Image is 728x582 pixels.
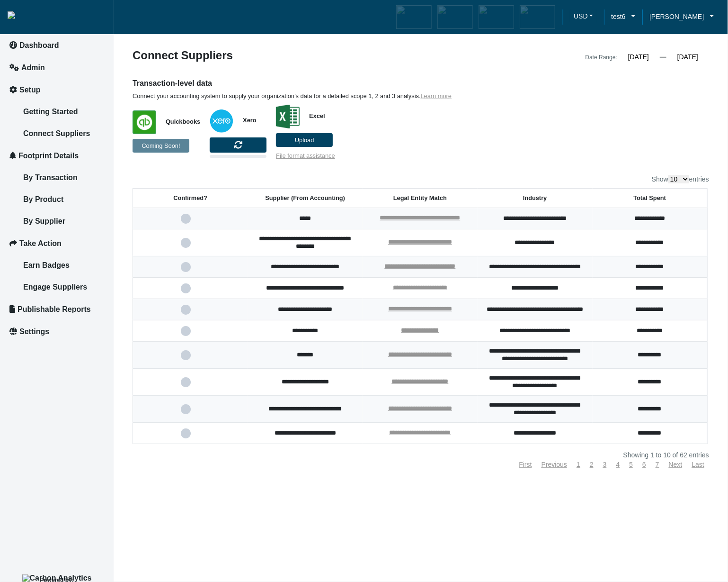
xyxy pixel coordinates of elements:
img: carbon-efficient-enabled.png [437,5,473,29]
img: WZJNYSWUN5fh9hL01R0Rp8YZzPYKS0leX8T4ABAHXgMHCTL9OxAAAAAElFTkSuQmCC [133,110,156,134]
a: Last [692,461,704,468]
span: Coming Soon! [142,142,180,149]
span: Setup [19,86,40,94]
span: By Supplier [23,217,65,225]
a: 7 [656,461,659,468]
span: Upload [295,136,314,144]
a: 1 [577,461,580,468]
button: Coming Soon! [133,139,189,153]
span: Getting Started [23,108,78,116]
span: Xero [233,117,256,124]
a: 6 [642,461,646,468]
img: insight-logo-2.png [8,11,15,19]
div: Carbon Advocate [518,3,557,31]
a: File format assistance [276,152,335,159]
h6: Transaction-level data [133,78,561,89]
img: carbon-advocate-enabled.png [520,5,555,29]
div: Carbon Aware [394,3,434,31]
span: [PERSON_NAME] [649,11,704,22]
input: Enter your last name [12,88,173,109]
span: Publishable Reports [18,305,91,313]
div: Carbon Efficient [435,3,475,31]
span: Take Action [19,239,62,247]
a: test6 [604,11,642,22]
em: Start Chat [129,292,172,305]
div: Minimize live chat window [155,5,178,27]
a: 5 [629,461,633,468]
span: By Transaction [23,173,78,182]
span: test6 [611,11,625,22]
img: 9mSQ+YDTTxMAAAAJXRFWHRkYXRlOmNyZWF0ZQAyMDE3LTA4LTEwVDA1OjA3OjUzKzAwOjAwF1wL2gAAACV0RVh0ZGF0ZTptb2... [276,105,300,128]
a: First [519,461,532,468]
button: USD [570,9,597,23]
div: Navigation go back [10,52,25,66]
a: Learn more [421,92,452,100]
div: Chat with us now [63,53,173,65]
a: 2 [590,461,594,468]
select: Showentries [668,175,689,183]
th: Supplier (From Accounting): activate to sort column ascending [248,189,363,208]
span: Dashboard [19,41,59,49]
div: Showing 1 to 10 of 62 entries [133,452,709,458]
span: Earn Badges [23,261,70,269]
img: carbon-offsetter-enabled.png [479,5,514,29]
th: Confirmed?: activate to sort column ascending [133,189,248,208]
textarea: Type your message and hit 'Enter' [12,144,173,284]
span: Excel [300,112,325,119]
a: 4 [616,461,620,468]
div: Carbon Offsetter [477,3,516,31]
span: Engage Suppliers [23,283,87,291]
th: Total Spent: activate to sort column ascending [593,189,708,208]
label: Show entries [652,175,709,183]
p: Connect your accounting system to supply your organization’s data for a detailed scope 1, 2 and 3... [133,92,561,100]
div: Date Range: [586,52,617,63]
a: [PERSON_NAME] [642,11,721,22]
a: 3 [603,461,607,468]
span: — [660,53,666,61]
a: Previous [542,461,567,468]
a: USDUSD [563,9,604,26]
a: Next [669,461,683,468]
span: By Product [23,195,63,203]
th: Legal Entity Match: activate to sort column ascending [363,189,478,208]
input: Enter your email address [12,116,173,136]
img: Carbon Analytics [22,574,92,582]
span: Quickbooks [156,118,200,125]
span: Connect Suppliers [23,129,90,137]
span: Settings [19,327,49,336]
span: Admin [21,64,45,72]
span: Footprint Details [18,152,79,160]
th: Industry: activate to sort column ascending [478,189,593,208]
img: carbon-aware-enabled.png [396,5,432,29]
img: w+ypx6NYbfBygAAAABJRU5ErkJggg== [210,109,233,133]
div: Connect Suppliers [125,50,421,63]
